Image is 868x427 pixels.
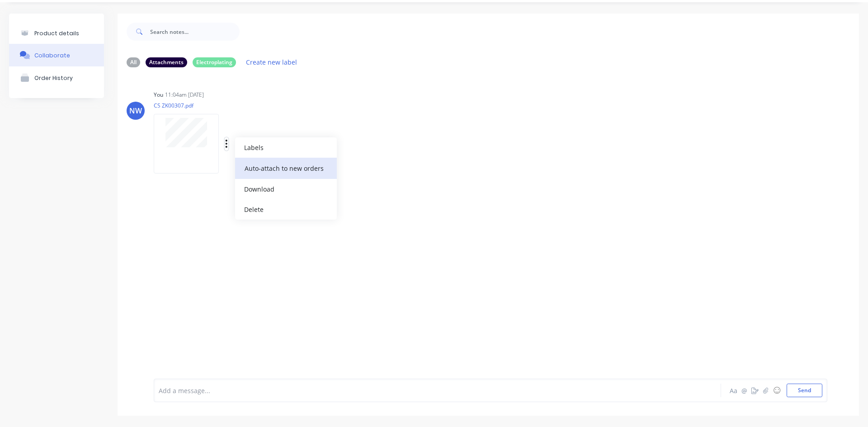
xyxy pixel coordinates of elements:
[34,75,73,81] div: Order History
[154,102,320,109] p: CS ZK00307.pdf
[9,66,104,89] button: Order History
[728,385,739,396] button: Aa
[34,52,70,59] div: Collaborate
[165,91,204,99] div: 11:04am [DATE]
[146,57,187,67] div: Attachments
[235,137,337,158] button: Labels
[739,385,750,396] button: @
[9,44,104,66] button: Collaborate
[241,56,302,68] button: Create new label
[150,23,240,41] input: Search notes...
[9,23,104,44] button: Product details
[235,179,337,199] button: Download
[193,57,236,67] div: Electroplating
[34,30,79,37] div: Product details
[154,91,163,99] div: You
[235,158,337,179] button: Auto-attach to new orders
[787,384,822,397] button: Send
[127,57,140,67] div: All
[235,199,337,220] button: Delete
[129,105,142,116] div: NW
[771,385,782,396] button: ☺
